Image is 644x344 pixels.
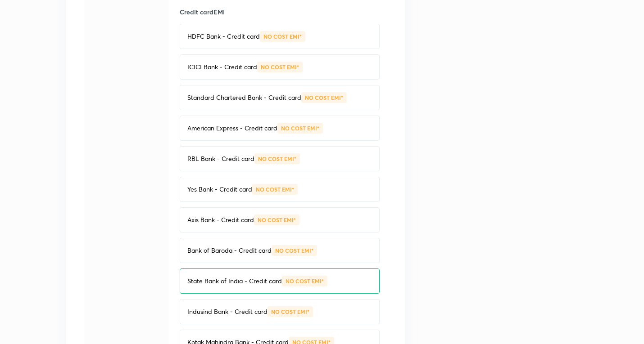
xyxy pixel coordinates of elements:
[187,63,257,71] p: ICICI Bank - Credit card
[187,246,272,255] p: Bank of Baroda - Credit card
[180,8,380,17] h6: Credit card EMI
[258,217,296,223] p: NO COST EMI*
[281,125,319,131] p: NO COST EMI*
[258,156,296,161] p: NO COST EMI*
[187,154,254,163] p: RBL Bank - Credit card
[256,187,294,192] p: NO COST EMI*
[187,185,252,194] p: Yes Bank - Credit card
[187,277,282,286] p: State Bank of India - Credit card
[187,32,260,41] p: HDFC Bank - Credit card
[271,309,309,314] p: NO COST EMI*
[286,278,324,284] p: NO COST EMI*
[305,95,343,100] p: NO COST EMI*
[187,93,301,102] p: Standard Chartered Bank - Credit card
[187,307,268,316] p: Indusind Bank - Credit card
[261,64,299,70] p: NO COST EMI*
[263,34,302,39] p: NO COST EMI*
[275,248,313,253] p: NO COST EMI*
[187,215,254,224] p: Axis Bank - Credit card
[187,124,277,133] p: American Express - Credit card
